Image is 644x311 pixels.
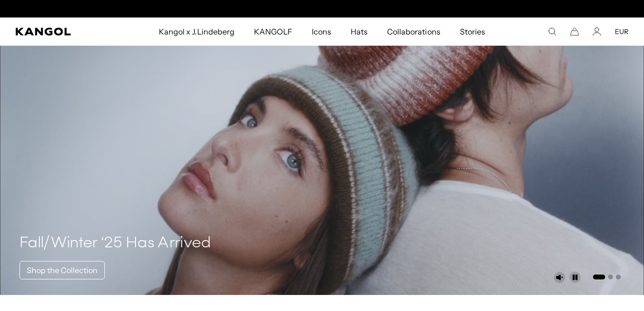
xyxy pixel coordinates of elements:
h4: Fall/Winter ‘25 Has Arrived [19,234,211,253]
button: Go to slide 1 [593,275,605,279]
ul: Select a slide to show [592,273,621,280]
slideshow-component: Announcement bar [222,5,422,13]
button: Unmute [554,272,565,283]
div: 1 of 2 [222,5,422,13]
a: Collaborations [377,17,450,46]
span: KANGOLF [254,17,292,46]
button: Go to slide 3 [616,275,621,279]
a: Kangol [16,28,104,35]
button: Pause [569,272,581,283]
a: Hats [341,17,377,46]
button: Go to slide 2 [608,275,613,279]
button: Cart [570,27,579,36]
a: Account [593,27,601,36]
a: Shop the Collection [19,261,105,279]
span: Stories [460,17,485,46]
span: Collaborations [387,17,440,46]
button: EUR [615,27,628,36]
summary: Search here [548,27,557,36]
a: Kangol x J.Lindeberg [149,17,244,46]
div: Announcement [222,5,422,13]
a: KANGOLF [244,17,302,46]
a: Icons [302,17,341,46]
a: Stories [450,17,495,46]
span: Icons [312,17,331,46]
span: Hats [351,17,368,46]
span: Kangol x J.Lindeberg [159,17,235,46]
